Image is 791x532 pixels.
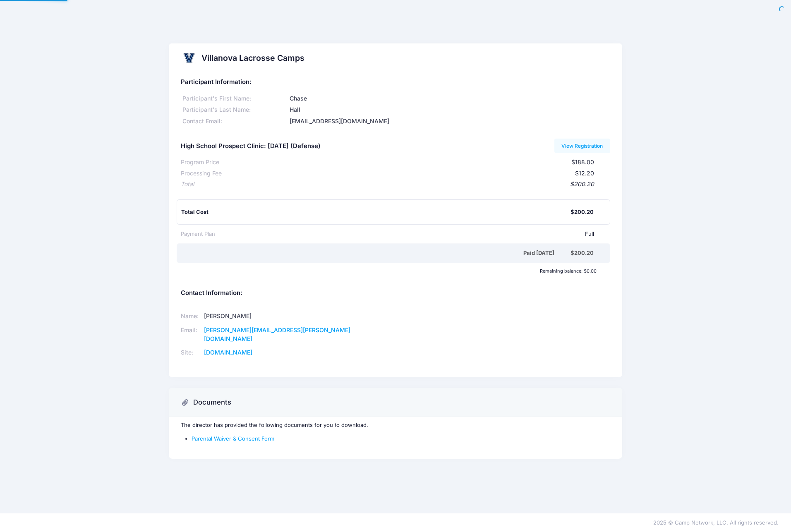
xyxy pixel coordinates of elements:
[554,139,610,153] a: View Registration
[181,158,219,167] div: Program Price
[288,105,610,114] div: Hall
[204,326,350,342] a: [PERSON_NAME][EMAIL_ADDRESS][PERSON_NAME][DOMAIN_NAME]
[181,346,201,360] td: Site:
[177,268,601,273] div: Remaining balance: $0.00
[194,180,594,189] div: $200.20
[181,323,201,346] td: Email:
[181,180,194,189] div: Total
[182,249,570,257] div: Paid [DATE]
[288,94,610,103] div: Chase
[181,105,288,114] div: Participant's Last Name:
[215,230,594,238] div: Full
[181,290,610,297] h5: Contact Information:
[222,169,594,178] div: $12.20
[181,421,610,429] p: The director has provided the following documents for you to download.
[181,309,201,323] td: Name:
[201,53,304,63] h2: Villanova Lacrosse Camps
[570,208,594,216] div: $200.20
[181,143,321,150] h5: High School Prospect Clinic: [DATE] (Defense)
[181,169,222,178] div: Processing Fee
[201,309,385,323] td: [PERSON_NAME]
[181,79,610,86] h5: Participant Information:
[571,158,594,165] span: $188.00
[204,349,252,356] a: [DOMAIN_NAME]
[181,94,288,103] div: Participant's First Name:
[181,230,215,238] div: Payment Plan
[192,435,274,442] a: Parental Waiver & Consent Form
[653,519,779,526] span: 2025 © Camp Network, LLC. All rights reserved.
[181,208,570,216] div: Total Cost
[288,117,610,126] div: [EMAIL_ADDRESS][DOMAIN_NAME]
[193,398,231,407] h3: Documents
[181,117,288,126] div: Contact Email:
[570,249,594,257] div: $200.20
